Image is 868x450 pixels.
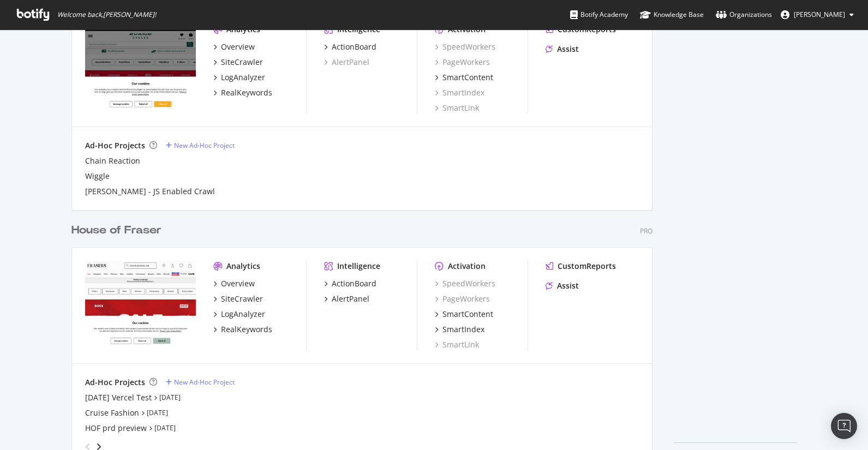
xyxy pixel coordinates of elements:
[147,408,168,417] a: [DATE]
[85,140,145,151] div: Ad-Hoc Projects
[324,278,376,289] a: ActionBoard
[85,186,215,197] a: [PERSON_NAME] - JS Enabled Crawl
[159,393,181,402] a: [DATE]
[557,44,579,55] div: Assist
[442,309,493,320] div: SmartContent
[640,226,653,236] div: Pro
[221,309,265,320] div: LogAnalyzer
[85,377,145,388] div: Ad-Hoc Projects
[221,293,263,304] div: SiteCrawler
[324,57,369,68] a: AlertPanel
[435,309,493,320] a: SmartContent
[85,155,140,166] a: Chain Reaction
[166,377,235,387] a: New Ad-Hoc Project
[85,407,139,418] a: Cruise Fashion
[435,339,479,350] a: SmartLink
[640,9,704,20] div: Knowledge Base
[166,141,235,150] a: New Ad-Hoc Project
[324,293,369,304] a: AlertPanel
[442,324,484,335] div: SmartIndex
[557,280,579,291] div: Assist
[831,413,857,439] div: Open Intercom Messenger
[221,278,255,289] div: Overview
[221,41,255,52] div: Overview
[435,278,495,289] a: SpeedWorkers
[332,41,376,52] div: ActionBoard
[546,280,579,291] a: Assist
[337,261,380,272] div: Intelligence
[213,309,265,320] a: LogAnalyzer
[85,261,196,349] img: houseoffraser.co.uk
[71,223,166,238] a: House of Fraser
[448,261,486,272] div: Activation
[71,223,161,238] div: House of Fraser
[772,6,863,23] button: [PERSON_NAME]
[154,423,176,433] a: [DATE]
[332,278,376,289] div: ActionBoard
[221,72,265,83] div: LogAnalyzer
[85,423,147,434] a: HOF prd preview
[435,57,490,68] a: PageWorkers
[85,24,196,112] img: evanscycles.com
[213,72,265,83] a: LogAnalyzer
[324,41,376,52] a: ActionBoard
[570,9,628,20] div: Botify Academy
[213,324,272,335] a: RealKeywords
[435,72,493,83] a: SmartContent
[174,141,235,150] div: New Ad-Hoc Project
[435,293,490,304] a: PageWorkers
[213,293,263,304] a: SiteCrawler
[435,103,479,113] a: SmartLink
[226,261,260,272] div: Analytics
[435,87,484,98] a: SmartIndex
[57,10,156,19] span: Welcome back, [PERSON_NAME] !
[716,9,772,20] div: Organizations
[221,324,272,335] div: RealKeywords
[213,57,263,68] a: SiteCrawler
[85,171,110,182] a: Wiggle
[332,293,369,304] div: AlertPanel
[435,41,495,52] a: SpeedWorkers
[794,10,845,19] span: Amelie Thomas
[558,261,616,272] div: CustomReports
[213,41,255,52] a: Overview
[221,57,263,68] div: SiteCrawler
[435,324,484,335] a: SmartIndex
[213,278,255,289] a: Overview
[442,72,493,83] div: SmartContent
[213,87,272,98] a: RealKeywords
[174,377,235,387] div: New Ad-Hoc Project
[546,261,616,272] a: CustomReports
[221,87,272,98] div: RealKeywords
[85,392,152,403] a: [DATE] Vercel Test
[546,44,579,55] a: Assist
